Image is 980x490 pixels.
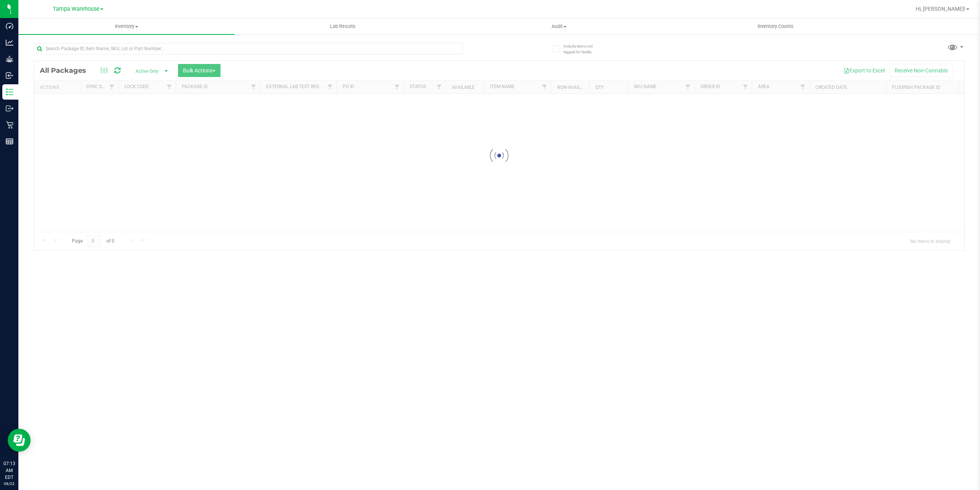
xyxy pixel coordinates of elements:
a: Inventory Counts [668,18,884,34]
span: Audit [451,23,667,30]
span: Lab Results [320,23,366,30]
iframe: Resource center [8,429,31,452]
a: Lab Results [235,18,451,34]
input: Search Package ID, Item Name, SKU, Lot or Part Number... [34,43,463,54]
inline-svg: Inbound [6,72,13,79]
p: 08/22 [3,481,15,487]
inline-svg: Analytics [6,39,13,46]
span: Inventory [18,23,235,30]
inline-svg: Dashboard [6,22,13,30]
span: Include items not tagged for facility [563,43,602,55]
inline-svg: Inventory [6,88,13,96]
inline-svg: Outbound [6,105,13,112]
a: Inventory [18,18,235,34]
inline-svg: Retail [6,121,13,129]
span: Inventory Counts [747,23,804,30]
a: Audit [451,18,667,34]
p: 07:13 AM EDT [3,460,15,481]
span: Tampa Warehouse [53,6,100,12]
inline-svg: Grow [6,55,13,63]
inline-svg: Reports [6,138,13,145]
span: Hi, [PERSON_NAME]! [916,6,965,12]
